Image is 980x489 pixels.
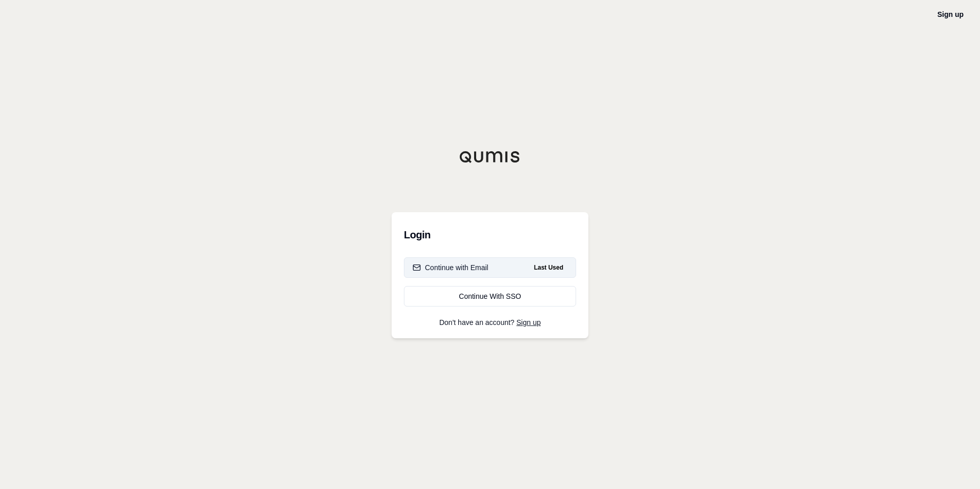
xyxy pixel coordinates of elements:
[404,257,576,278] button: Continue with EmailLast Used
[530,261,567,274] span: Last Used
[413,262,488,273] div: Continue with Email
[413,291,567,301] div: Continue With SSO
[459,151,521,163] img: Qumis
[404,225,576,245] h3: Login
[937,10,964,18] a: Sign up
[517,318,541,327] a: Sign up
[404,319,576,326] p: Don't have an account?
[404,286,576,307] a: Continue With SSO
